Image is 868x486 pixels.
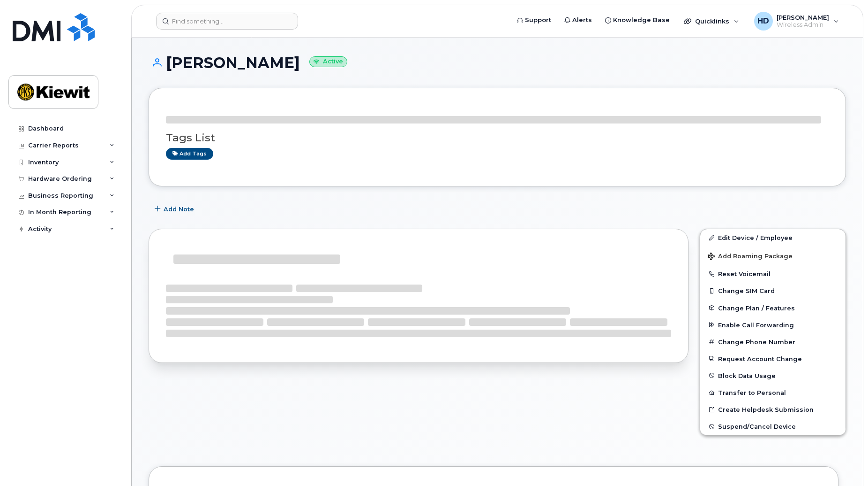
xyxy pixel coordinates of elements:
a: Add tags [166,148,213,160]
button: Request Account Change [700,350,846,367]
button: Suspend/Cancel Device [700,418,846,435]
span: Enable Call Forwarding [718,321,794,328]
button: Enable Call Forwarding [700,316,846,333]
h3: Tags List [166,132,829,144]
small: Active [309,56,347,67]
span: Add Roaming Package [708,253,793,262]
button: Transfer to Personal [700,384,846,401]
span: Change Plan / Features [718,304,795,311]
a: Create Helpdesk Submission [700,401,846,418]
button: Reset Voicemail [700,265,846,282]
button: Block Data Usage [700,367,846,384]
span: Add Note [164,205,194,214]
span: Suspend/Cancel Device [718,423,796,430]
button: Add Note [149,201,202,217]
button: Change Plan / Features [700,300,846,316]
button: Add Roaming Package [700,246,846,265]
button: Change Phone Number [700,333,846,350]
button: Change SIM Card [700,282,846,299]
a: Edit Device / Employee [700,229,846,246]
h1: [PERSON_NAME] [149,54,846,71]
